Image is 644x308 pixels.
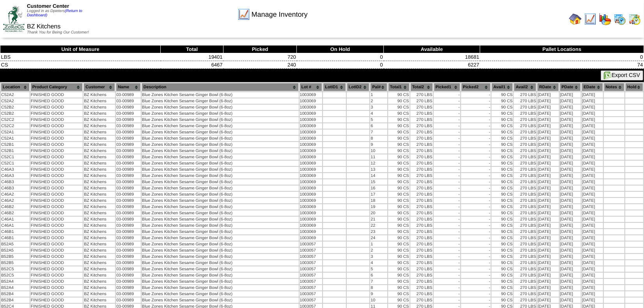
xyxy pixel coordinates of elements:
[0,53,161,61] td: LBS
[297,61,384,69] td: 0
[514,111,536,116] td: 270 LBS
[370,154,387,160] td: 11
[116,123,141,129] td: 03-00989
[388,179,410,185] td: 90 CS
[461,148,491,154] td: -
[224,53,297,61] td: 720
[83,161,115,166] td: BZ Kitchens
[537,161,559,166] td: [DATE]
[410,161,433,166] td: 270 LBS
[27,3,69,9] span: Customer Center
[1,173,30,178] td: C46A3
[142,117,299,122] td: Blue Zones Kitchen Sesame Ginger Bowl (6-8oz)
[582,105,603,110] td: [DATE]
[410,167,433,172] td: 270 LBS
[30,142,83,147] td: FINISHED GOOD
[1,105,30,110] td: C52B2
[560,105,581,110] td: [DATE]
[491,179,513,185] td: 90 CS
[116,148,141,154] td: 03-00989
[410,117,433,122] td: 270 LBS
[30,129,83,135] td: FINISHED GOOD
[323,83,346,91] th: LotID1
[491,167,513,172] td: 90 CS
[537,105,559,110] td: [DATE]
[83,83,115,91] th: Customer
[83,92,115,98] td: BZ Kitchens
[83,142,115,147] td: BZ Kitchens
[582,154,603,160] td: [DATE]
[491,161,513,166] td: 90 CS
[370,179,387,185] td: 15
[1,185,30,191] td: C46B3
[614,13,626,25] img: calendarprod.gif
[388,136,410,141] td: 90 CS
[628,13,641,25] img: calendarinout.gif
[582,173,603,178] td: [DATE]
[370,92,387,98] td: 1
[1,148,30,154] td: C52B1
[480,61,644,69] td: 74
[1,129,30,135] td: C52A1
[491,148,513,154] td: 90 CS
[514,142,536,147] td: 270 LBS
[30,173,83,178] td: FINISHED GOOD
[560,111,581,116] td: [DATE]
[1,161,30,166] td: C52C1
[514,161,536,166] td: 270 LBS
[491,83,513,91] th: Avail1
[1,83,30,91] th: Location
[461,98,491,104] td: -
[116,154,141,160] td: 03-00989
[410,136,433,141] td: 270 LBS
[514,117,536,122] td: 270 LBS
[1,167,30,172] td: C46A3
[116,161,141,166] td: 03-00989
[410,154,433,160] td: 270 LBS
[142,148,299,154] td: Blue Zones Kitchen Sesame Ginger Bowl (6-8oz)
[30,167,83,172] td: FINISHED GOOD
[514,179,536,185] td: 270 LBS
[582,129,603,135] td: [DATE]
[434,129,460,135] td: -
[491,117,513,122] td: 90 CS
[300,92,323,98] td: 1003069
[434,179,460,185] td: -
[434,92,460,98] td: -
[116,142,141,147] td: 03-00989
[582,148,603,154] td: [DATE]
[238,8,250,21] img: line_graph.gif
[161,45,224,53] th: Total
[370,148,387,154] td: 10
[30,92,83,98] td: FINISHED GOOD
[582,123,603,129] td: [DATE]
[434,83,460,91] th: Picked1
[27,9,82,17] a: (Return to Dashboard)
[116,105,141,110] td: 03-00989
[461,117,491,122] td: -
[537,173,559,178] td: [DATE]
[83,185,115,191] td: BZ Kitchens
[388,92,410,98] td: 90 CS
[142,105,299,110] td: Blue Zones Kitchen Sesame Ginger Bowl (6-8oz)
[300,185,323,191] td: 1003069
[514,173,536,178] td: 270 LBS
[560,142,581,147] td: [DATE]
[491,111,513,116] td: 90 CS
[434,161,460,166] td: -
[30,148,83,154] td: FINISHED GOOD
[297,45,384,53] th: On Hold
[410,111,433,116] td: 270 LBS
[83,154,115,160] td: BZ Kitchens
[27,23,60,30] span: BZ Kitchens
[514,129,536,135] td: 270 LBS
[461,161,491,166] td: -
[300,136,323,141] td: 1003069
[384,53,480,61] td: 18681
[116,167,141,172] td: 03-00989
[370,129,387,135] td: 7
[300,148,323,154] td: 1003069
[142,173,299,178] td: Blue Zones Kitchen Sesame Ginger Bowl (6-8oz)
[491,173,513,178] td: 90 CS
[142,185,299,191] td: Blue Zones Kitchen Sesame Ginger Bowl (6-8oz)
